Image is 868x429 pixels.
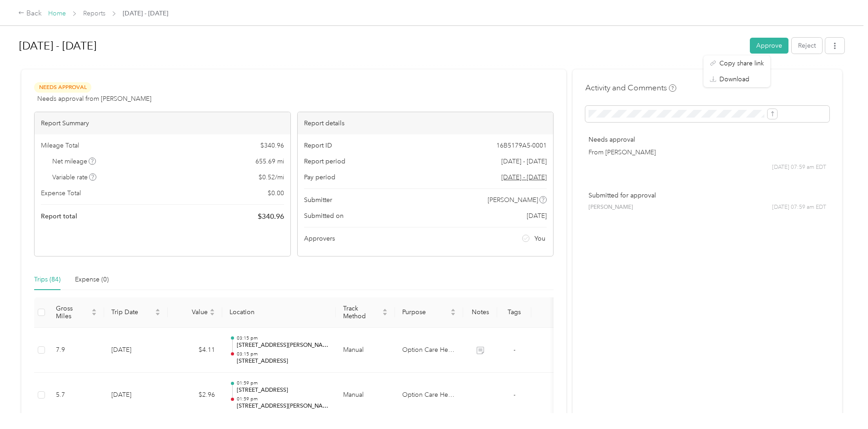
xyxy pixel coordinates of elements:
p: [STREET_ADDRESS] [237,386,329,394]
span: Needs Approval [34,82,91,93]
p: Submitted for approval [589,191,826,200]
span: [DATE] [527,211,547,221]
td: Manual [336,373,395,418]
span: Pay period [304,173,335,182]
span: Needs approval from [PERSON_NAME] [37,94,151,104]
span: $ 340.96 [258,211,284,222]
th: Gross Miles [49,297,104,328]
span: caret-down [155,311,160,317]
p: [STREET_ADDRESS][PERSON_NAME] [237,341,329,350]
p: From [PERSON_NAME] [589,148,826,157]
div: Expense (0) [75,275,109,285]
span: 655.69 mi [255,157,284,166]
span: Submitter [304,195,332,205]
td: Manual [336,328,395,373]
span: 16B5179A5-0001 [496,141,547,150]
span: caret-down [91,311,97,317]
span: Trip Date [111,308,153,316]
div: Report details [298,112,554,134]
div: Back [18,8,42,19]
button: Approve [750,38,788,54]
span: You [534,234,545,243]
h4: Activity and Comments [585,82,676,94]
span: Report total [41,212,77,221]
span: [DATE] - [DATE] [501,157,547,166]
div: Trips (84) [34,275,60,285]
span: Mileage Total [41,141,79,150]
a: Reports [83,10,105,17]
span: caret-up [210,307,215,313]
span: Submitted on [304,211,344,221]
span: [DATE] 07:59 am EDT [772,203,826,212]
th: Trip Date [104,297,168,328]
span: caret-up [91,307,97,313]
td: 5.7 [49,373,104,418]
span: caret-up [155,307,160,313]
button: Reject [792,38,822,54]
span: Copy share link [719,59,764,68]
th: Purpose [395,297,463,328]
span: Go to pay period [501,173,547,182]
td: $2.96 [168,373,222,418]
h1: Sep 1 - 30, 2025 [19,35,743,57]
span: $ 0.52 / mi [259,173,284,182]
p: 01:59 pm [237,396,329,402]
td: [DATE] [104,328,168,373]
span: $ 340.96 [260,141,284,150]
span: Variable rate [52,173,97,182]
span: caret-down [450,311,456,317]
span: [DATE] - [DATE] [123,9,168,18]
span: caret-down [382,311,388,317]
p: [STREET_ADDRESS] [237,357,329,365]
td: Option Care Health [395,373,463,418]
span: $ 0.00 [268,188,284,198]
span: Report period [304,157,345,166]
span: Track Method [343,305,380,320]
iframe: Everlance-gr Chat Button Frame [817,378,868,429]
span: caret-down [210,311,215,317]
th: Tags [497,297,531,328]
p: 03:15 pm [237,351,329,357]
span: Value [175,308,208,316]
div: Report Summary [35,112,290,134]
th: Location [222,297,336,328]
span: caret-up [450,307,456,313]
td: Option Care Health [395,328,463,373]
a: Home [48,10,66,17]
span: Purpose [402,308,449,316]
span: Expense Total [41,188,81,198]
span: [PERSON_NAME] [488,195,538,205]
span: Gross Miles [56,305,90,320]
p: [STREET_ADDRESS][PERSON_NAME] [237,402,329,410]
td: $4.11 [168,328,222,373]
th: Track Method [336,297,395,328]
span: - [514,346,515,354]
span: caret-up [382,307,388,313]
span: Net mileage [52,157,96,166]
span: Report ID [304,141,332,150]
p: 03:15 pm [237,335,329,341]
td: 7.9 [49,328,104,373]
span: - [514,391,515,399]
p: Needs approval [589,135,826,144]
span: [PERSON_NAME] [589,203,633,212]
th: Notes [463,297,497,328]
th: Value [168,297,222,328]
td: [DATE] [104,373,168,418]
span: Download [719,74,749,84]
span: [DATE] 07:59 am EDT [772,163,826,172]
p: 01:59 pm [237,380,329,386]
span: Approvers [304,234,335,243]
